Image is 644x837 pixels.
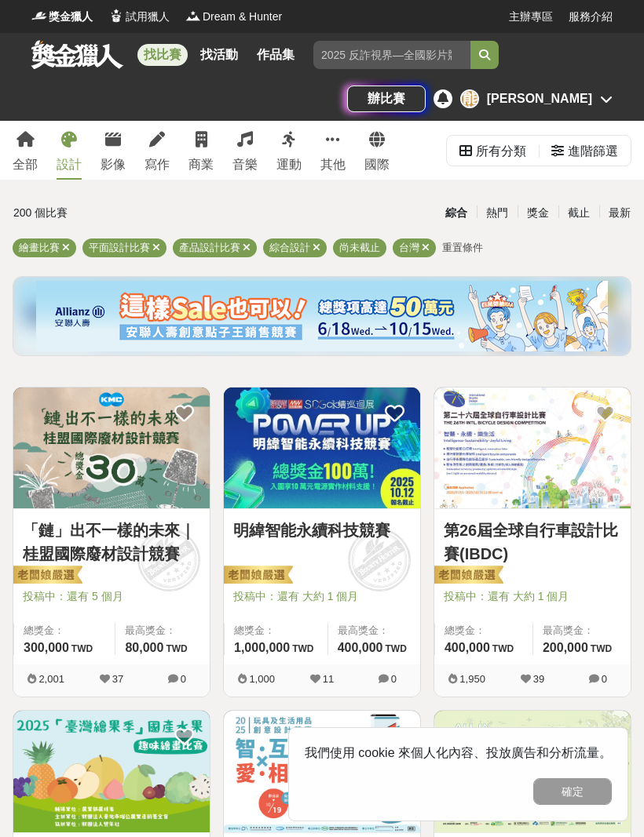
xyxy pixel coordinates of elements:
[445,623,523,639] span: 總獎金：
[320,121,346,180] a: 其他
[203,9,282,25] span: Dream & Hunter
[320,155,346,174] div: 其他
[23,588,200,605] span: 投稿中：還有 5 個月
[492,643,514,654] span: TWD
[543,623,621,639] span: 最高獎金：
[13,388,210,508] img: Cover Image
[436,199,477,227] div: 綜合
[181,673,186,685] span: 0
[602,673,607,685] span: 0
[391,673,397,685] span: 0
[224,711,420,832] img: Cover Image
[166,643,187,654] span: TWD
[57,121,82,180] a: 設計
[476,136,526,167] div: 所有分類
[57,155,82,174] div: 設計
[101,121,126,180] a: 影像
[292,643,313,654] span: TWD
[89,242,150,253] span: 平面設計比賽
[23,519,200,566] a: 「鏈」出不一樣的未來｜桂盟國際廢材設計競賽
[224,711,420,832] a: Cover Image
[49,9,93,25] span: 獎金獵人
[276,155,302,174] div: 運動
[13,121,38,180] a: 全部
[305,746,612,759] span: 我們使用 cookie 來個人化內容、投放廣告和分析流量。
[509,9,553,25] a: 主辦專區
[434,711,631,832] a: Cover Image
[460,89,479,108] div: 熊
[101,155,126,174] div: 影像
[112,673,123,685] span: 37
[125,641,163,654] span: 80,000
[221,565,293,587] img: 老闆娘嚴選
[339,242,380,253] span: 尚未截止
[233,519,411,542] a: 明緯智能永續科技競賽
[71,643,93,654] span: TWD
[179,242,240,253] span: 產品設計比賽
[188,121,214,180] a: 商業
[313,41,470,69] input: 2025 反詐視界—全國影片競賽
[224,388,420,509] a: Cover Image
[137,44,188,66] a: 找比賽
[224,388,420,508] img: Cover Image
[269,242,310,253] span: 綜合設計
[568,136,618,167] div: 進階篩選
[569,9,613,25] a: 服務介紹
[543,641,588,654] span: 200,000
[31,8,47,24] img: Logo
[13,199,218,227] div: 200 個比賽
[533,673,544,685] span: 39
[185,9,282,25] a: LogoDream & Hunter
[234,623,318,639] span: 總獎金：
[434,388,631,508] img: Cover Image
[347,86,426,112] a: 辦比賽
[599,199,640,227] div: 最新
[233,588,411,605] span: 投稿中：還有 大約 1 個月
[364,121,390,180] a: 國際
[145,155,170,174] div: 寫作
[125,623,200,639] span: 最高獎金：
[459,673,485,685] span: 1,950
[386,643,407,654] span: TWD
[38,673,64,685] span: 2,001
[108,9,170,25] a: Logo試用獵人
[188,155,214,174] div: 商業
[338,641,383,654] span: 400,000
[434,388,631,509] a: Cover Image
[591,643,612,654] span: TWD
[444,588,621,605] span: 投稿中：還有 大約 1 個月
[558,199,599,227] div: 截止
[442,242,483,253] span: 重置條件
[364,155,390,174] div: 國際
[276,121,302,180] a: 運動
[434,711,631,832] img: Cover Image
[10,565,82,587] img: 老闆娘嚴選
[323,673,334,685] span: 11
[185,8,201,24] img: Logo
[31,9,93,25] a: Logo獎金獵人
[126,9,170,25] span: 試用獵人
[249,673,275,685] span: 1,000
[24,623,105,639] span: 總獎金：
[232,121,258,180] a: 音樂
[487,89,592,108] div: [PERSON_NAME]
[194,44,244,66] a: 找活動
[399,242,419,253] span: 台灣
[13,711,210,832] a: Cover Image
[444,519,621,566] a: 第26屆全球自行車設計比賽(IBDC)
[36,281,608,351] img: dcc59076-91c0-4acb-9c6b-a1d413182f46.png
[13,388,210,509] a: Cover Image
[19,242,60,253] span: 繪畫比賽
[24,641,69,654] span: 300,000
[431,565,503,587] img: 老闆娘嚴選
[533,778,612,805] button: 確定
[232,155,258,174] div: 音樂
[13,155,38,174] div: 全部
[338,623,411,639] span: 最高獎金：
[251,44,301,66] a: 作品集
[145,121,170,180] a: 寫作
[445,641,490,654] span: 400,000
[13,711,210,832] img: Cover Image
[477,199,518,227] div: 熱門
